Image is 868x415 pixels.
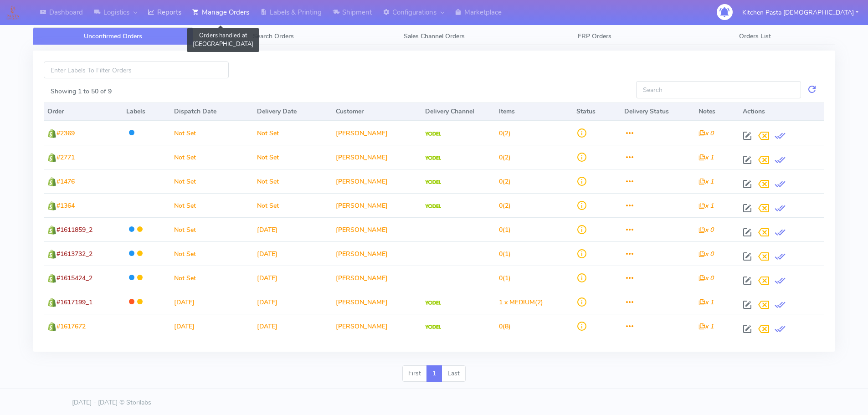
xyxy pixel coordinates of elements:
[170,121,253,145] td: Not Set
[56,274,92,282] span: #1615424_2
[170,102,253,121] th: Dispatch Date
[170,145,253,169] td: Not Set
[332,193,421,217] td: [PERSON_NAME]
[499,274,511,282] span: (1)
[56,298,92,307] span: #1617199_1
[499,250,511,258] span: (1)
[699,322,714,331] i: x 1
[170,314,253,338] td: [DATE]
[253,266,332,290] td: [DATE]
[699,250,714,258] i: x 0
[56,129,75,138] span: #2369
[499,201,503,210] span: 0
[499,153,511,162] span: (2)
[253,193,332,217] td: Not Set
[56,177,75,186] span: #1476
[495,102,573,121] th: Items
[421,102,495,121] th: Delivery Channel
[170,169,253,193] td: Not Set
[499,153,503,162] span: 0
[499,177,503,186] span: 0
[84,32,142,41] span: Unconfirmed Orders
[404,32,465,41] span: Sales Channel Orders
[695,102,740,121] th: Notes
[332,217,421,241] td: [PERSON_NAME]
[739,102,824,121] th: Actions
[253,32,294,41] span: Search Orders
[636,81,801,98] input: Search
[33,27,835,45] ul: Tabs
[170,193,253,217] td: Not Set
[699,129,714,138] i: x 0
[699,177,714,186] i: x 1
[253,290,332,314] td: [DATE]
[332,314,421,338] td: [PERSON_NAME]
[332,169,421,193] td: [PERSON_NAME]
[170,266,253,290] td: Not Set
[332,145,421,169] td: [PERSON_NAME]
[499,201,511,210] span: (2)
[425,325,441,329] img: Yodel
[56,225,92,234] span: #1611859_2
[56,250,92,258] span: #1613732_2
[253,169,332,193] td: Not Set
[253,121,332,145] td: Not Set
[499,322,511,331] span: (8)
[699,274,714,282] i: x 0
[578,32,611,41] span: ERP Orders
[426,365,442,382] a: 1
[253,241,332,266] td: [DATE]
[499,177,511,186] span: (2)
[499,225,511,234] span: (1)
[499,129,511,138] span: (2)
[56,153,75,162] span: #2771
[499,322,503,331] span: 0
[51,87,112,96] label: Showing 1 to 50 of 9
[573,102,621,121] th: Status
[253,314,332,338] td: [DATE]
[332,241,421,266] td: [PERSON_NAME]
[253,217,332,241] td: [DATE]
[499,129,503,138] span: 0
[739,32,771,41] span: Orders List
[621,102,694,121] th: Delivery Status
[170,290,253,314] td: [DATE]
[332,102,421,121] th: Customer
[425,156,441,160] img: Yodel
[44,102,123,121] th: Order
[499,250,503,258] span: 0
[499,298,535,307] span: 1 x MEDIUM
[425,301,441,305] img: Yodel
[425,180,441,184] img: Yodel
[425,132,441,136] img: Yodel
[170,217,253,241] td: Not Set
[332,266,421,290] td: [PERSON_NAME]
[44,61,229,78] input: Enter Labels To Filter Orders
[332,290,421,314] td: [PERSON_NAME]
[425,204,441,209] img: Yodel
[253,102,332,121] th: Delivery Date
[699,201,714,210] i: x 1
[123,102,170,121] th: Labels
[699,153,714,162] i: x 1
[499,274,503,282] span: 0
[735,3,865,22] button: Kitchen Pasta [DEMOGRAPHIC_DATA]
[170,241,253,266] td: Not Set
[699,225,714,234] i: x 0
[332,121,421,145] td: [PERSON_NAME]
[56,322,86,331] span: #1617672
[499,298,543,307] span: (2)
[699,298,714,307] i: x 1
[253,145,332,169] td: Not Set
[499,225,503,234] span: 0
[56,201,75,210] span: #1364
